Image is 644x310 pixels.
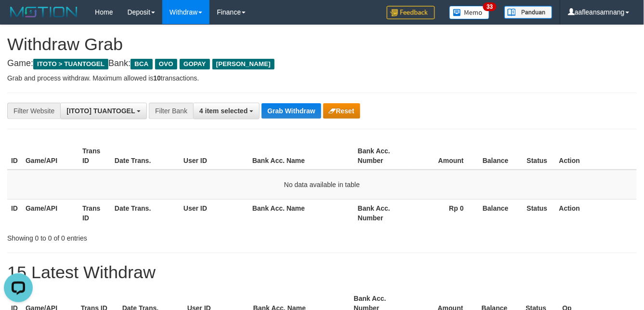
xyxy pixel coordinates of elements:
th: Game/API [22,199,79,227]
div: Showing 0 to 0 of 0 entries [7,229,261,243]
th: Bank Acc. Number [354,199,411,227]
th: User ID [180,199,249,227]
th: ID [7,199,22,227]
button: 4 item selected [193,103,260,119]
button: Grab Withdraw [262,103,321,119]
span: 33 [483,2,496,11]
th: ID [7,142,22,170]
h4: Game: Bank: [7,59,637,68]
td: No data available in table [7,170,637,200]
th: Bank Acc. Name [249,199,354,227]
span: ITOTO > TUANTOGEL [33,59,108,69]
th: Rp 0 [411,199,478,227]
div: Filter Bank [149,103,193,119]
th: Balance [478,142,523,170]
th: Status [523,142,555,170]
span: 4 item selected [199,107,248,115]
th: Balance [478,199,523,227]
th: Bank Acc. Name [249,142,354,170]
span: BCA [131,59,152,69]
th: Amount [411,142,478,170]
strong: 10 [153,74,161,82]
img: Feedback.jpg [387,6,435,19]
button: [ITOTO] TUANTOGEL [60,103,147,119]
th: Trans ID [79,142,111,170]
th: Game/API [22,142,79,170]
button: Reset [323,103,360,119]
img: MOTION_logo.png [7,5,80,19]
p: Grab and process withdraw. Maximum allowed is transactions. [7,73,637,83]
button: Open LiveChat chat widget [4,4,33,33]
h1: Withdraw Grab [7,35,637,54]
span: OVO [155,59,177,69]
img: Button%20Memo.svg [449,6,490,19]
th: Trans ID [79,199,111,227]
th: Date Trans. [111,142,180,170]
span: [ITOTO] TUANTOGEL [66,107,135,115]
th: Action [555,199,637,227]
th: Status [523,199,555,227]
span: GOPAY [180,59,210,69]
div: Filter Website [7,103,60,119]
img: panduan.png [504,6,552,19]
th: Action [555,142,637,170]
th: User ID [180,142,249,170]
h1: 15 Latest Withdraw [7,263,637,282]
span: [PERSON_NAME] [212,59,275,69]
th: Bank Acc. Number [354,142,411,170]
th: Date Trans. [111,199,180,227]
